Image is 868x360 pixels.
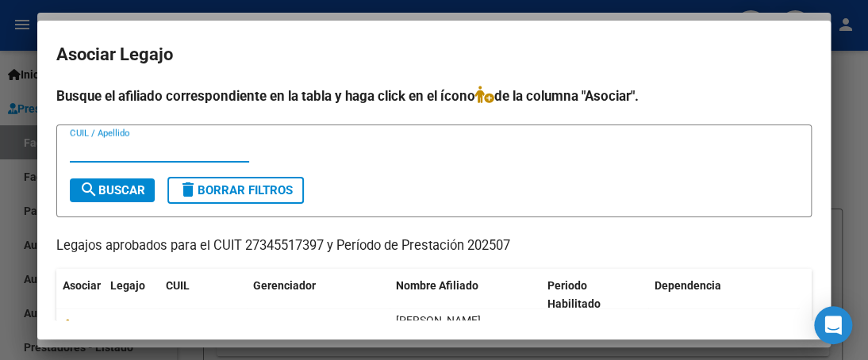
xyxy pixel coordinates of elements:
div: 27564767005 [166,320,236,338]
span: Nombre Afiliado [396,279,478,292]
span: Asociar [63,279,101,292]
datatable-header-cell: Nombre Afiliado [390,269,541,321]
mat-icon: delete [179,180,198,199]
div: 202502 a 202508 [547,320,642,338]
span: MIÑO WALPERT LEIA DAENERYS [396,314,481,345]
datatable-header-cell: CUIL [159,269,247,321]
datatable-header-cell: Dependencia [648,269,800,321]
span: Dependencia [655,279,721,292]
span: Gerenciador [253,279,316,292]
p: Legajos aprobados para el CUIT 27345517397 y Período de Prestación 202507 [56,236,812,256]
div: Open Intercom Messenger [814,306,852,344]
datatable-header-cell: Asociar [56,269,104,321]
span: Periodo Habilitado [547,279,601,310]
button: Borrar Filtros [167,177,304,204]
h2: Asociar Legajo [56,40,812,70]
span: Borrar Filtros [179,183,293,197]
span: Legajo [110,279,145,292]
datatable-header-cell: Periodo Habilitado [541,269,648,321]
mat-icon: search [79,180,98,199]
datatable-header-cell: Legajo [104,269,159,321]
span: CUIL [166,279,190,292]
button: Buscar [70,178,155,202]
span: Buscar [79,183,145,197]
datatable-header-cell: Gerenciador [247,269,390,321]
h4: Busque el afiliado correspondiente en la tabla y haga click en el ícono de la columna "Asociar". [56,86,812,106]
